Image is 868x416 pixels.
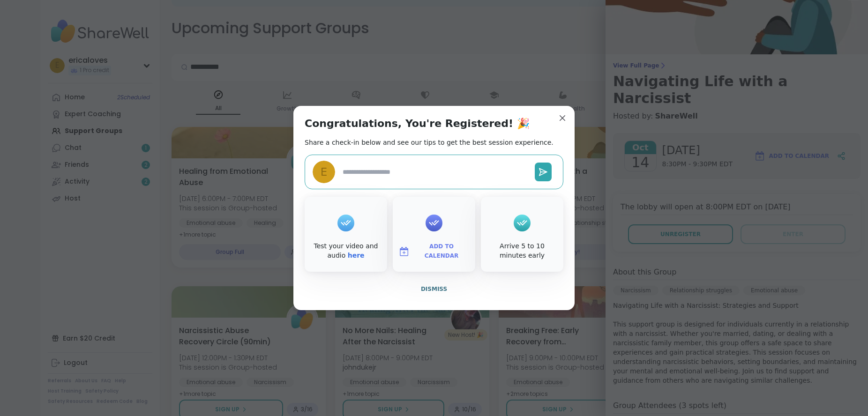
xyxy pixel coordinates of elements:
[321,164,328,180] span: e
[413,242,470,260] span: Add to Calendar
[395,242,473,261] button: Add to Calendar
[307,242,385,260] div: Test your video and audio
[348,252,365,259] a: here
[398,246,410,257] img: ShareWell Logomark
[305,117,530,130] h1: Congratulations, You're Registered! 🎉
[305,279,563,299] button: Dismiss
[483,242,561,260] div: Arrive 5 to 10 minutes early
[305,138,554,147] h2: Share a check-in below and see our tips to get the best session experience.
[421,286,447,292] span: Dismiss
